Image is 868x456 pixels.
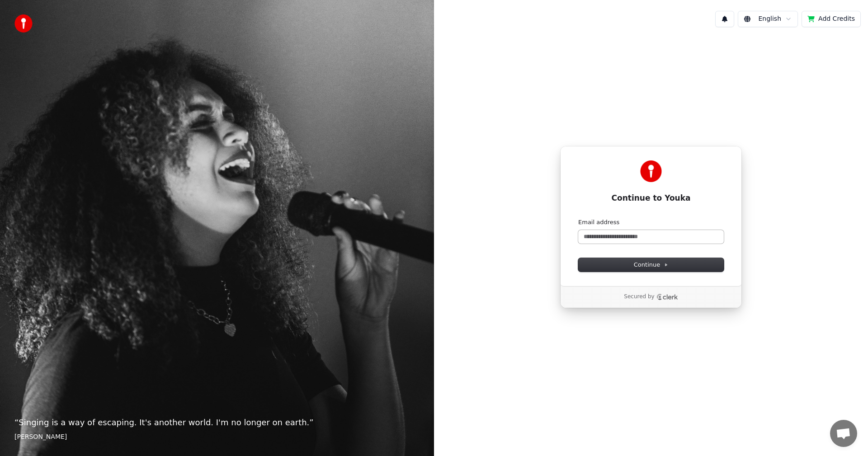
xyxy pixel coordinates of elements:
footer: [PERSON_NAME] [14,432,420,442]
div: Open chat [830,420,857,447]
button: Add Credits [802,11,861,27]
a: Clerk logo [656,294,678,300]
h1: Continue to Youka [578,193,724,204]
p: “ Singing is a way of escaping. It's another world. I'm no longer on earth. ” [14,416,420,429]
img: Youka [640,160,662,182]
p: Secured by [624,293,654,301]
label: Email address [578,218,619,226]
button: Continue [578,258,724,272]
span: Continue [634,261,668,269]
img: youka [14,14,33,33]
